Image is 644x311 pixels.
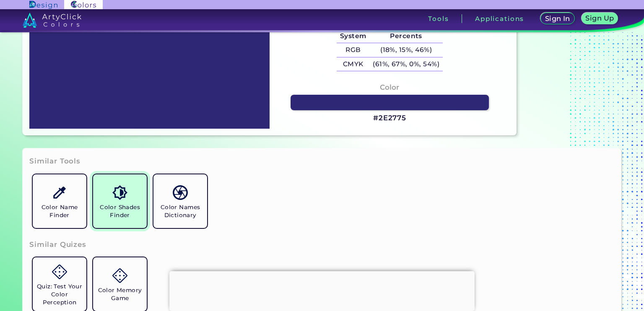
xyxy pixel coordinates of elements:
[29,1,57,9] img: ArtyClick Design logo
[36,282,83,306] h5: Quiz: Test Your Color Perception
[112,185,127,200] img: icon_color_shades.svg
[380,81,399,93] h4: Color
[545,15,570,22] h5: Sign In
[96,203,143,219] h5: Color Shades Finder
[157,203,204,219] h5: Color Names Dictionary
[36,203,83,219] h5: Color Name Finder
[29,171,90,231] a: Color Name Finder
[150,171,210,231] a: Color Names Dictionary
[475,16,524,22] h3: Applications
[29,240,86,250] h3: Similar Quizes
[428,16,449,22] h3: Tools
[581,13,618,24] a: Sign Up
[173,185,187,200] img: icon_color_names_dictionary.svg
[29,156,80,166] h3: Similar Tools
[96,286,143,302] h5: Color Memory Game
[52,185,67,200] img: icon_color_name_finder.svg
[52,264,67,279] img: icon_game.svg
[337,29,369,43] h5: System
[90,171,150,231] a: Color Shades Finder
[337,57,369,71] h5: CMYK
[373,113,406,123] h3: #2E2775
[337,43,369,57] h5: RGB
[369,57,442,71] h5: (61%, 67%, 0%, 54%)
[369,29,442,43] h5: Percents
[540,13,575,24] a: Sign In
[112,268,127,283] img: icon_game.svg
[369,43,442,57] h5: (18%, 15%, 46%)
[23,13,82,28] img: logo_artyclick_colors_white.svg
[585,15,614,22] h5: Sign Up
[169,271,475,309] iframe: Advertisement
